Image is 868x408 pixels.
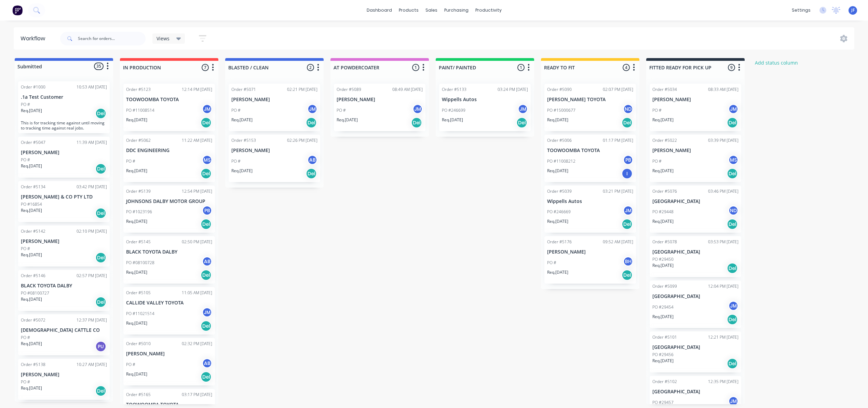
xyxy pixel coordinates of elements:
div: Order #509002:07 PM [DATE][PERSON_NAME] TOYOTAPO #15000677NDReq.[DATE]Del [544,84,636,131]
div: Order #5076 [652,188,677,194]
div: BH [623,256,633,267]
div: Del [95,252,106,263]
p: Req. [DATE] [21,108,42,114]
p: PO # [21,379,30,385]
div: 12:35 PM [DATE] [708,379,738,385]
p: Wippells Autos [547,199,633,204]
div: 09:52 AM [DATE] [603,239,633,245]
div: 11:22 AM [DATE] [182,137,212,144]
div: Del [201,270,212,281]
div: Order #500601:17 PM [DATE]TOOWOOMBA TOYOTAPO #11008212PBReq.[DATE]I [544,135,636,182]
div: 03:53 PM [DATE] [708,239,738,245]
div: 02:50 PM [DATE] [182,239,212,245]
div: Del [622,117,633,128]
div: 02:57 PM [DATE] [77,273,107,279]
p: PO #29448 [652,209,674,215]
div: JM [728,396,738,406]
p: PO # [21,335,30,341]
div: Order #514202:10 PM [DATE][PERSON_NAME]PO #Req.[DATE]Del [18,226,110,267]
p: Req. [DATE] [21,385,42,391]
div: 03:24 PM [DATE] [498,86,528,93]
div: Del [727,168,738,179]
div: Order #5101 [652,334,677,340]
div: Order #5010 [126,341,151,347]
p: PO #11021514 [126,311,154,317]
p: [PERSON_NAME] [231,148,317,153]
div: I [622,168,633,179]
p: [PERSON_NAME] [652,97,738,103]
div: 08:33 AM [DATE] [708,86,738,93]
div: Order #513303:24 PM [DATE]Wippells AutosPO #246699JMReq.[DATE]Del [439,84,531,131]
div: AB [202,358,212,368]
p: Req. [DATE] [231,117,253,123]
div: 10:27 AM [DATE] [77,362,107,368]
p: Req. [DATE] [337,117,358,123]
div: Del [201,117,212,128]
div: Del [201,371,212,382]
p: Req. [DATE] [652,358,674,364]
p: This is for tracking time against until moving to tracking time against real jobs. [21,120,107,131]
span: JF [851,7,855,13]
div: Del [306,117,317,128]
div: Order #5072 [21,317,45,323]
div: Order #507102:21 PM [DATE][PERSON_NAME]PO #JMReq.[DATE]Del [229,84,320,131]
div: JM [728,301,738,311]
div: Del [306,168,317,179]
div: Order #5139 [126,188,151,194]
p: TOOWOOMBA TOYOTA [126,402,212,408]
p: PO # [652,107,662,113]
p: Req. [DATE] [126,269,147,275]
p: Req. [DATE] [126,218,147,225]
p: [PERSON_NAME] [21,239,107,244]
button: Add status column [751,58,802,67]
div: Order #507803:53 PM [DATE][GEOGRAPHIC_DATA]PO #29450Req.[DATE]Del [650,236,741,277]
p: Req. [DATE] [21,252,42,258]
p: Req. [DATE] [126,320,147,326]
div: Order #502203:39 PM [DATE][PERSON_NAME]PO #MSReq.[DATE]Del [650,135,741,182]
p: Req. [DATE] [652,314,674,320]
div: Order #509912:04 PM [DATE][GEOGRAPHIC_DATA]PO #29454JMReq.[DATE]Del [650,281,741,328]
p: [PERSON_NAME] [126,351,212,357]
div: PU [95,341,106,352]
div: Order #512312:14 PM [DATE]TOOWOOMBA TOYOTAPO #11008514JMReq.[DATE]Del [123,84,215,131]
p: BLACK TOYOTA DALBY [21,283,107,289]
div: Del [727,219,738,230]
p: PO #15000677 [547,107,575,113]
div: 12:21 PM [DATE] [708,334,738,340]
p: PO #08100727 [21,290,49,296]
p: [PERSON_NAME] [21,150,107,155]
div: Order #510112:21 PM [DATE][GEOGRAPHIC_DATA]PO #29456Req.[DATE]Del [650,331,741,372]
p: Req. [DATE] [126,371,147,377]
div: Order #503903:21 PM [DATE]Wippells AutosPO #246669JMReq.[DATE]Del [544,186,636,233]
div: JM [623,205,633,216]
div: Order #517609:52 AM [DATE][PERSON_NAME]PO #BHReq.[DATE]Del [544,236,636,284]
div: 11:39 AM [DATE] [77,139,107,146]
input: Search for orders... [78,32,146,45]
div: 03:46 PM [DATE] [708,188,738,194]
div: Order #507212:37 PM [DATE][DEMOGRAPHIC_DATA] CATTLE COPO #Req.[DATE]PU [18,314,110,355]
div: 01:17 PM [DATE] [603,137,633,144]
p: PO #11008514 [126,107,154,113]
p: PO #29456 [652,352,674,358]
p: Req. [DATE] [652,218,674,225]
p: Req. [DATE] [547,117,568,123]
div: Del [95,163,106,174]
p: PO # [126,158,135,164]
div: JM [202,104,212,114]
div: Order #508908:49 AM [DATE][PERSON_NAME]PO #JMReq.[DATE]Del [334,84,425,131]
div: Del [95,208,106,219]
p: Wippells Autos [442,97,528,103]
p: Req. [DATE] [652,168,674,174]
p: Req. [DATE] [652,262,674,269]
p: PO #246669 [547,209,571,215]
div: 03:17 PM [DATE] [182,392,212,398]
div: 08:49 AM [DATE] [392,86,423,93]
p: .1a Test Customer [21,94,107,100]
p: Req. [DATE] [126,168,147,174]
div: Order #5090 [547,86,572,93]
p: [GEOGRAPHIC_DATA] [652,294,738,299]
p: Req. [DATE] [547,168,568,174]
p: Req. [DATE] [126,117,147,123]
div: Workflow [21,35,49,43]
div: settings [788,5,814,15]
